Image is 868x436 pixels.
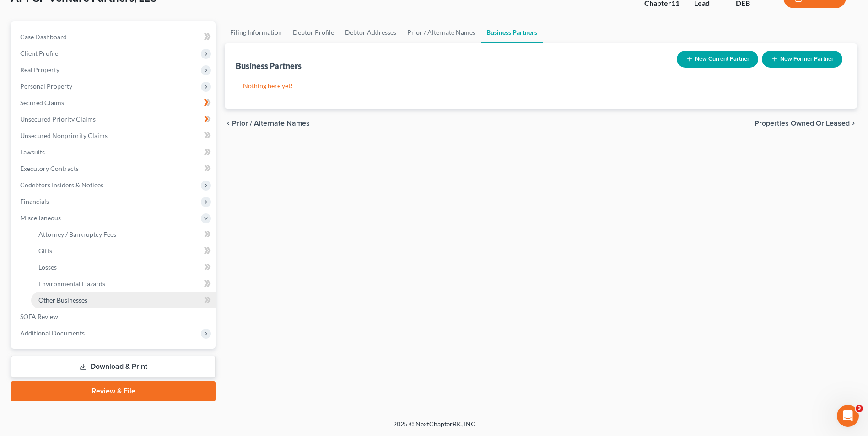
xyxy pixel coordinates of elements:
[287,21,340,43] a: Debtor Profile
[38,280,105,287] span: Environmental Hazards
[232,120,310,127] span: Prior / Alternate Names
[755,120,857,127] button: Properties Owned or Leased chevron_right
[20,214,61,222] span: Miscellaneous
[677,51,758,68] button: New Current Partner
[20,313,58,320] span: SOFA Review
[13,308,216,325] a: SOFA Review
[13,95,216,111] a: Secured Claims
[20,181,103,189] span: Codebtors Insiders & Notices
[225,21,287,43] a: Filing Information
[13,160,216,177] a: Executory Contracts
[38,296,87,304] span: Other Businesses
[243,81,839,90] p: Nothing here yet!
[20,66,59,74] span: Real Property
[402,21,481,43] a: Prior / Alternate Names
[225,120,310,127] button: chevron_left Prior / Alternate Names
[38,247,52,255] span: Gifts
[13,29,216,45] a: Case Dashboard
[340,21,402,43] a: Debtor Addresses
[20,99,64,106] span: Secured Claims
[31,226,216,243] a: Attorney / Bankruptcy Fees
[837,405,859,427] iframe: Intercom live chat
[38,263,57,271] span: Losses
[173,420,695,436] div: 2025 © NextChapterBK, INC
[20,82,72,90] span: Personal Property
[20,197,49,205] span: Financials
[755,120,850,127] span: Properties Owned or Leased
[13,128,216,144] a: Unsecured Nonpriority Claims
[31,292,216,308] a: Other Businesses
[13,144,216,160] a: Lawsuits
[20,115,96,123] span: Unsecured Priority Claims
[31,276,216,292] a: Environmental Hazards
[20,165,79,172] span: Executory Contracts
[762,51,842,68] button: New Former Partner
[11,381,216,401] a: Review & File
[20,49,58,57] span: Client Profile
[31,243,216,259] a: Gifts
[236,60,302,71] div: Business Partners
[38,230,116,238] span: Attorney / Bankruptcy Fees
[856,405,863,412] span: 3
[20,33,67,41] span: Case Dashboard
[20,148,45,156] span: Lawsuits
[31,259,216,276] a: Losses
[225,120,232,127] i: chevron_left
[11,356,216,378] a: Download & Print
[850,120,857,127] i: chevron_right
[13,111,216,128] a: Unsecured Priority Claims
[481,21,543,43] a: Business Partners
[20,329,85,337] span: Additional Documents
[20,132,108,139] span: Unsecured Nonpriority Claims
